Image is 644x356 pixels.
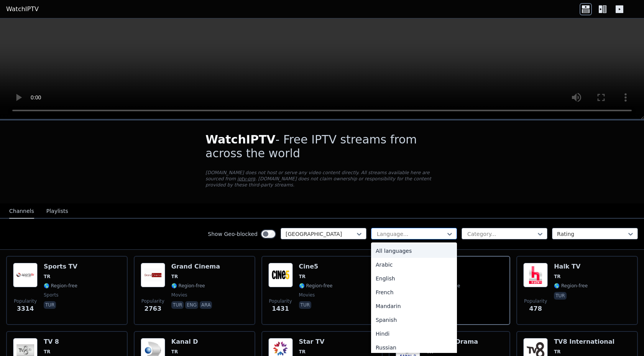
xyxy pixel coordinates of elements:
span: TR [171,349,178,355]
div: English [371,272,457,285]
span: TR [44,274,50,280]
span: sports [44,292,58,298]
h6: Halk TV [554,263,588,270]
span: TR [299,274,306,280]
span: movies [299,292,315,298]
span: 1431 [272,304,289,313]
p: tur [554,292,566,300]
h6: Kanal D [171,338,205,346]
span: 🌎 Region-free [171,283,205,289]
span: Popularity [141,298,164,304]
span: 2763 [145,304,162,313]
div: Mandarin [371,299,457,313]
span: movies [171,292,187,298]
a: iptv-org [237,176,255,181]
a: WatchIPTV [6,5,39,14]
span: TR [44,349,50,355]
button: Channels [9,204,34,219]
img: Grand Cinema [141,263,165,287]
img: Cine5 [268,263,293,287]
div: Hindi [371,327,457,341]
h6: Star TV [299,338,333,346]
div: Spanish [371,313,457,327]
span: TR [554,274,560,280]
h6: Grand Cinema [171,263,220,270]
span: TR [299,349,306,355]
p: ara [200,301,212,309]
span: 🌎 Region-free [44,283,77,289]
button: Playlists [46,204,68,219]
span: TR [554,349,560,355]
p: tur [299,301,311,309]
h1: - Free IPTV streams from across the world [205,133,439,160]
h6: TV 8 [44,338,77,346]
div: French [371,285,457,299]
img: Halk TV [523,263,548,287]
h6: Sports TV [44,263,77,270]
div: Russian [371,341,457,354]
div: Arabic [371,258,457,272]
img: Sports TV [13,263,38,287]
label: Show Geo-blocked [208,230,258,238]
span: 🌎 Region-free [554,283,588,289]
p: [DOMAIN_NAME] does not host or serve any video content directly. All streams available here are s... [205,170,439,188]
div: All languages [371,244,457,258]
p: tur [171,301,184,309]
span: Popularity [269,298,292,304]
p: eng [185,301,198,309]
h6: TV8 International [554,338,614,346]
span: 478 [529,304,542,313]
span: TR [171,274,178,280]
h6: Cine5 [299,263,333,270]
p: tur [44,301,56,309]
span: 🌎 Region-free [299,283,333,289]
span: Popularity [524,298,547,304]
span: Popularity [14,298,37,304]
span: WatchIPTV [205,133,276,146]
span: 3314 [17,304,34,313]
